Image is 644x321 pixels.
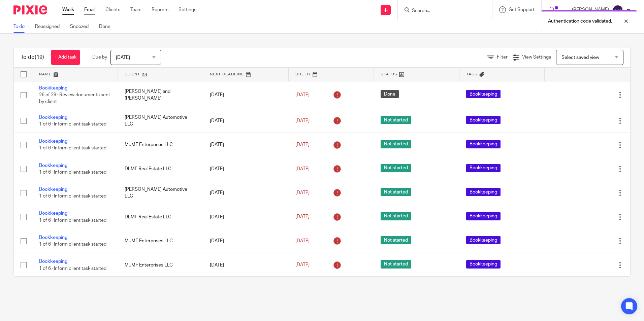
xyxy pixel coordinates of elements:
span: Not started [381,260,411,269]
a: Work [62,6,74,13]
img: Pixie [13,5,47,14]
td: [DATE] [203,81,289,109]
span: Bookkeeping [466,260,501,269]
img: svg%3E [612,5,623,15]
span: Tags [466,72,478,76]
a: Snoozed [70,20,94,33]
a: To do [13,20,30,33]
td: MJMF Enterprises LLC [118,229,203,253]
td: DLMF Real Estate LLC [118,205,203,229]
span: Bookkeeping [466,90,501,98]
a: Bookkeeping [39,139,67,144]
a: Bookkeeping [39,163,67,168]
td: [PERSON_NAME] Automotive LLC [118,109,203,133]
td: [DATE] [203,181,289,205]
a: Bookkeeping [39,259,67,264]
span: Bookkeeping [466,116,501,124]
span: [DATE] [295,263,310,267]
span: 1 of 6 · Inform client task started [39,218,106,223]
a: Bookkeeping [39,211,67,216]
span: Not started [381,188,411,196]
a: Reassigned [35,20,65,33]
span: [DATE] [295,118,310,123]
span: Filter [497,55,508,60]
span: Not started [381,236,411,244]
span: Bookkeeping [466,188,501,196]
span: 1 of 6 · Inform client task started [39,194,106,199]
span: Bookkeeping [466,140,501,148]
h1: To do [21,54,44,61]
span: (19) [35,55,44,60]
span: Not started [381,116,411,124]
a: Team [130,6,141,13]
td: DLMF Real Estate LLC [118,157,203,181]
span: 1 of 6 · Inform client task started [39,170,106,175]
span: [DATE] [116,55,130,60]
span: Done [381,90,399,98]
p: Authentication code validated. [548,18,612,25]
td: [PERSON_NAME] and [PERSON_NAME] [118,81,203,109]
span: 1 of 6 · Inform client task started [39,242,106,247]
td: MJMF Enterprises LLC [118,133,203,157]
a: Settings [179,6,196,13]
td: MJMF Enterprises LLC [118,253,203,277]
td: [DATE] [203,133,289,157]
span: Not started [381,140,411,148]
span: [DATE] [295,215,310,219]
span: [DATE] [295,93,310,97]
span: 1 of 6 · Inform client task started [39,146,106,151]
a: Clients [105,6,120,13]
span: Not started [381,212,411,220]
td: [DATE] [203,253,289,277]
span: [DATE] [295,190,310,195]
td: [PERSON_NAME] Automotive LLC [118,181,203,205]
a: + Add task [51,50,80,65]
p: Due by [92,54,107,61]
span: Bookkeeping [466,212,501,220]
td: [DATE] [203,229,289,253]
a: Email [84,6,95,13]
td: [DATE] [203,157,289,181]
a: Bookkeeping [39,115,67,120]
a: Bookkeeping [39,187,67,192]
span: 26 of 29 · Review documents sent by client [39,93,110,104]
td: [DATE] [203,109,289,133]
span: 1 of 6 · Inform client task started [39,122,106,127]
a: Done [99,20,116,33]
a: Bookkeeping [39,86,67,91]
span: [DATE] [295,167,310,171]
span: Select saved view [561,55,599,60]
span: 1 of 6 · Inform client task started [39,266,106,271]
a: Bookkeeping [39,235,67,240]
span: Bookkeeping [466,164,501,172]
span: [DATE] [295,239,310,243]
a: Reports [152,6,168,13]
span: [DATE] [295,142,310,147]
td: [DATE] [203,205,289,229]
span: View Settings [522,55,551,60]
span: Bookkeeping [466,236,501,244]
span: Not started [381,164,411,172]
